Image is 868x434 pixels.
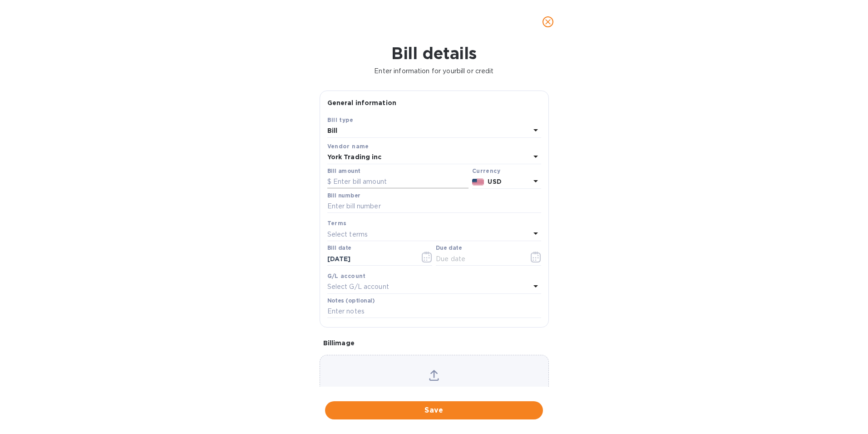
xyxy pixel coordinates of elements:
[436,246,462,251] label: Due date
[7,66,861,76] p: Enter information for your bill or credit
[325,401,543,419] button: Save
[327,273,366,279] b: G/L account
[537,11,559,33] button: close
[327,298,375,303] label: Notes (optional)
[327,127,338,134] b: Bill
[327,200,541,213] input: Enter bill number
[472,167,500,174] b: Currency
[332,405,536,416] span: Save
[327,168,360,174] label: Bill amount
[436,252,522,266] input: Due date
[7,44,861,63] h1: Bill details
[488,178,501,185] b: USD
[327,175,469,189] input: $ Enter bill amount
[327,305,541,318] input: Enter notes
[323,338,545,348] p: Bill image
[327,246,351,251] label: Bill date
[472,179,484,185] img: USD
[327,252,413,266] input: Select date
[327,116,354,123] b: Bill type
[327,230,368,239] p: Select terms
[327,153,382,161] b: York Trading inc
[327,143,369,150] b: Vendor name
[327,282,389,292] p: Select G/L account
[327,220,347,227] b: Terms
[327,193,360,198] label: Bill number
[320,386,548,405] p: Choose a bill and drag it here
[327,99,397,106] b: General information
